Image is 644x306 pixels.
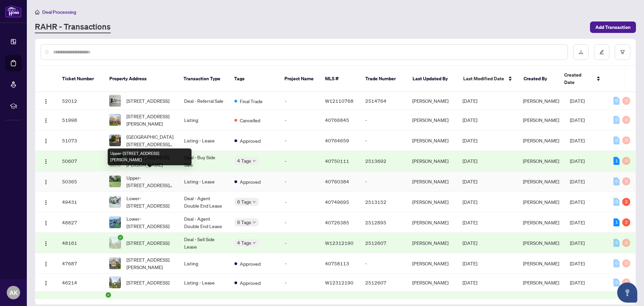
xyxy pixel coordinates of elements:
div: 0 [622,278,630,287]
span: Created Date [564,71,593,86]
span: 40760384 [325,178,349,184]
td: 2512607 [360,233,407,253]
td: Deal - Referral Sale [179,92,229,110]
th: Trade Number [360,66,407,92]
td: 50607 [57,151,104,171]
span: Approved [240,137,261,144]
button: Logo [41,237,51,248]
td: - [279,192,320,212]
span: [DATE] [463,219,477,225]
td: 49431 [57,192,104,212]
span: Lower-[STREET_ADDRESS] [126,215,173,230]
button: filter [615,44,630,60]
span: [DATE] [463,199,477,205]
span: 40766845 [325,117,349,123]
span: [DATE] [570,98,585,104]
button: Logo [41,196,51,207]
td: [PERSON_NAME] [407,233,457,253]
td: - [279,212,320,233]
td: [PERSON_NAME] [407,274,457,292]
td: 51073 [57,130,104,151]
th: Ticket Number [57,66,104,92]
span: [DATE] [570,137,585,143]
span: [STREET_ADDRESS] [126,97,169,104]
img: thumbnail-img [109,135,121,146]
div: 1 [613,218,620,226]
img: thumbnail-img [109,196,121,208]
span: 40726385 [325,219,349,225]
span: Approved [240,260,261,267]
span: Lower-[STREET_ADDRESS] [126,194,173,209]
img: Logo [43,138,49,144]
th: Last Updated By [407,66,458,92]
th: Property Address [104,66,178,92]
td: - [279,253,320,274]
td: [PERSON_NAME] [407,171,457,192]
button: edit [594,44,609,60]
span: down [253,159,256,163]
td: 50365 [57,171,104,192]
span: [DATE] [463,260,477,266]
span: [DATE] [463,158,477,164]
td: - [279,171,320,192]
button: Logo [41,115,51,125]
th: Created Date [559,66,606,92]
th: Transaction Type [178,66,229,92]
span: W12312190 [325,279,354,286]
button: Logo [41,277,51,288]
span: Approved [240,178,261,185]
span: [DATE] [570,240,585,246]
div: 0 [622,157,630,165]
img: Logo [43,261,49,267]
span: [PERSON_NAME] [523,279,559,286]
span: [DATE] [463,178,477,184]
img: thumbnail-img [109,176,121,187]
span: Add Transaction [595,22,631,33]
span: [PERSON_NAME] [523,178,559,184]
img: Logo [43,99,49,104]
th: Created By [518,66,559,92]
img: thumbnail-img [109,258,121,269]
div: 0 [613,239,620,247]
td: - [279,274,320,292]
td: 2513152 [360,192,407,212]
img: thumbnail-img [109,277,121,288]
span: [DATE] [463,137,477,143]
span: Final Trade [240,97,263,105]
th: Last Modified Date [458,66,519,92]
span: [DATE] [463,117,477,123]
span: [DATE] [570,199,585,205]
img: thumbnail-img [109,114,121,126]
span: Cancelled [240,117,260,124]
img: Logo [43,220,49,226]
span: check-circle [106,292,111,298]
span: down [253,241,256,245]
td: [PERSON_NAME] [407,212,457,233]
td: - [279,151,320,171]
span: down [253,200,256,204]
span: 40749695 [325,199,349,205]
img: Logo [43,118,49,123]
td: 2513692 [360,151,407,171]
span: [GEOGRAPHIC_DATA][STREET_ADDRESS][PERSON_NAME] [126,133,173,148]
button: download [573,44,589,60]
span: home [35,10,40,14]
span: Approved [240,279,261,287]
span: [DATE] [463,279,477,286]
div: 0 [613,198,620,206]
td: [PERSON_NAME] [407,92,457,110]
img: logo [5,5,21,17]
div: 2 [622,198,630,206]
div: 0 [622,259,630,267]
img: thumbnail-img [109,237,121,249]
div: 0 [622,97,630,105]
td: Listing - Lease [179,171,229,192]
span: [PERSON_NAME] [523,240,559,246]
span: down [253,221,256,224]
div: 0 [613,136,620,144]
span: [STREET_ADDRESS] [126,239,169,247]
span: [PERSON_NAME] [523,219,559,225]
td: - [279,92,320,110]
button: Add Transaction [590,21,636,33]
span: [DATE] [570,219,585,225]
